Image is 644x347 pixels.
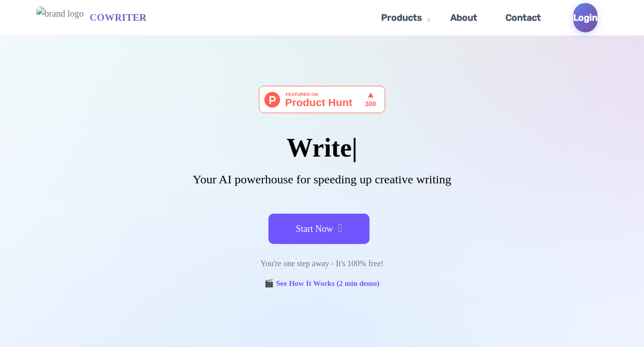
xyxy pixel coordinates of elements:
[36,7,83,29] img: brand logo
[69,257,575,271] div: You're one step away - It's 100% free!
[264,276,379,292] a: 🎬 See How It Works (2 min demo)
[505,3,541,33] a: Contact
[259,86,385,113] img: Cowriter - Your AI buddy for speeding up creative writing | Product Hunt
[89,12,147,23] h6: COWRITER
[381,3,422,33] a: Products
[450,3,477,33] a: About
[69,169,575,190] p: Your AI powerhouse for speeding up creative writing
[268,214,370,244] button: Start Now
[573,3,597,33] a: Login
[69,133,575,162] div: Write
